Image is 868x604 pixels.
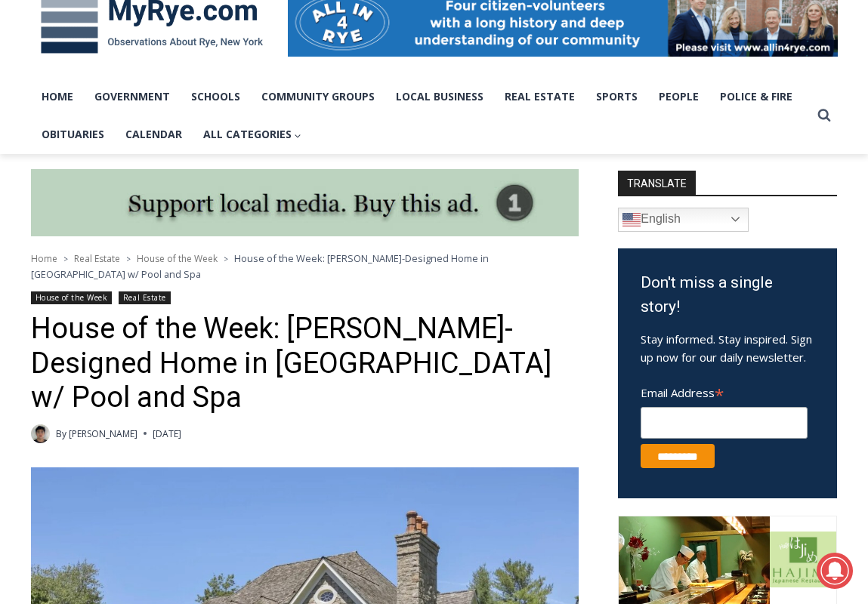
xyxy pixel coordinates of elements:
a: Real Estate [119,291,171,304]
img: Patel, Devan - bio cropped 200x200 [31,424,50,443]
a: Schools [181,78,251,116]
a: [PERSON_NAME] [69,427,137,440]
span: > [126,254,131,264]
nav: Primary Navigation [31,78,811,154]
span: Intern @ [DOMAIN_NAME] [395,150,700,184]
strong: TRANSLATE [618,171,696,195]
span: Open Tues. - Sun. [PHONE_NUMBER] [5,156,148,213]
a: Real Estate [494,78,585,116]
a: Real Estate [74,252,120,265]
a: Author image [31,424,50,443]
a: Intern @ [DOMAIN_NAME] [363,146,732,188]
span: By [56,427,66,441]
a: Local Business [385,78,494,116]
a: House of the Week [137,252,218,265]
button: View Search Form [811,102,838,129]
h1: House of the Week: [PERSON_NAME]-Designed Home in [GEOGRAPHIC_DATA] w/ Pool and Spa [31,312,579,415]
a: Sports [585,78,648,116]
time: [DATE] [153,427,181,441]
a: House of the Week [31,291,113,304]
p: Stay informed. Stay inspired. Sign up now for our daily newsletter. [641,330,814,366]
span: House of the Week: [PERSON_NAME]-Designed Home in [GEOGRAPHIC_DATA] w/ Pool and Spa [31,251,489,280]
a: Open Tues. - Sun. [PHONE_NUMBER] [1,152,152,188]
h3: Don't miss a single story! [641,271,814,319]
div: "[PERSON_NAME] and I covered the [DATE] Parade, which was a really eye opening experience as I ha... [381,1,714,146]
a: Obituaries [31,116,115,153]
a: Police & Fire [709,78,803,116]
span: > [63,254,68,264]
img: support local media, buy this ad [31,169,579,237]
a: People [648,78,709,116]
div: "the precise, almost orchestrated movements of cutting and assembling sushi and [PERSON_NAME] mak... [155,94,215,180]
nav: Breadcrumbs [31,251,579,282]
a: English [618,208,749,232]
button: Child menu of All Categories [193,116,313,153]
a: Home [31,252,57,265]
span: > [224,254,228,264]
a: Government [84,78,181,116]
img: en [622,211,641,229]
a: Community Groups [251,78,385,116]
a: Home [31,78,84,116]
label: Email Address [641,377,808,405]
a: Calendar [115,116,193,153]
